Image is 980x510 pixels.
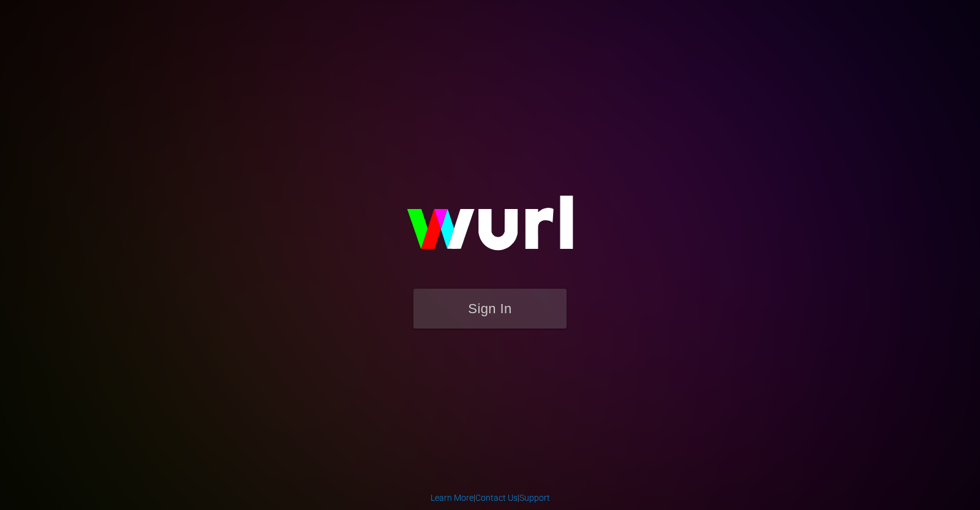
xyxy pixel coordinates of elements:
[431,492,550,504] div: | |
[519,493,550,503] a: Support
[413,289,567,329] button: Sign In
[475,493,518,503] a: Contact Us
[431,493,473,503] a: Learn More
[367,169,612,288] img: wurl-logo-on-black-223613ac3d8ba8fe6dc639794a292ebdb59501304c7dfd60c99c58986ef67473.svg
